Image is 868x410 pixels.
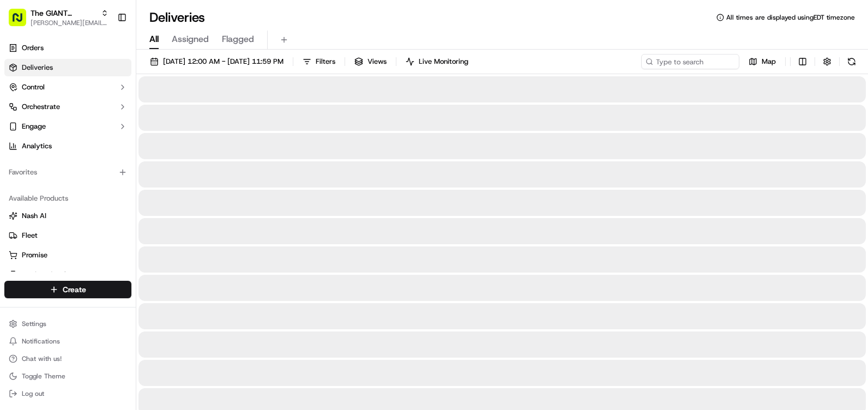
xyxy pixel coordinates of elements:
[726,13,855,22] span: All times are displayed using EDT timezone
[4,79,131,96] button: Control
[4,39,131,57] a: Orders
[4,4,113,31] button: The GIANT Company[PERSON_NAME][EMAIL_ADDRESS][PERSON_NAME][DOMAIN_NAME]
[4,386,131,401] button: Log out
[31,8,97,19] button: The GIANT Company
[4,316,131,331] button: Settings
[22,122,46,131] span: Engage
[22,43,44,53] span: Orders
[163,57,284,67] span: [DATE] 12:00 AM - [DATE] 11:59 PM
[149,9,205,26] h1: Deliveries
[349,54,391,69] button: Views
[4,281,131,298] button: Create
[22,337,60,346] span: Notifications
[4,246,131,264] button: Promise
[4,207,131,225] button: Nash AI
[31,19,108,27] button: [PERSON_NAME][EMAIL_ADDRESS][PERSON_NAME][DOMAIN_NAME]
[22,63,53,73] span: Deliveries
[22,250,47,260] span: Promise
[9,250,127,260] a: Promise
[22,82,45,92] span: Control
[4,118,131,135] button: Engage
[4,334,131,349] button: Notifications
[22,211,46,221] span: Nash AI
[222,33,254,46] span: Flagged
[316,57,335,67] span: Filters
[744,54,781,69] button: Map
[298,54,340,69] button: Filters
[367,57,387,67] span: Views
[9,211,127,221] a: Nash AI
[22,102,60,112] span: Orchestrate
[401,54,473,69] button: Live Monitoring
[4,266,131,284] button: Product Catalog
[641,54,739,69] input: Type to search
[762,57,776,67] span: Map
[22,231,38,240] span: Fleet
[4,190,131,207] div: Available Products
[22,141,52,151] span: Analytics
[22,354,62,363] span: Chat with us!
[4,351,131,366] button: Chat with us!
[145,54,288,69] button: [DATE] 12:00 AM - [DATE] 11:59 PM
[9,270,127,280] a: Product Catalog
[4,369,131,384] button: Toggle Theme
[419,57,468,67] span: Live Monitoring
[4,227,131,244] button: Fleet
[4,98,131,116] button: Orchestrate
[844,54,859,69] button: Refresh
[149,33,159,46] span: All
[22,319,46,328] span: Settings
[22,372,65,381] span: Toggle Theme
[4,164,131,181] div: Favorites
[22,270,74,280] span: Product Catalog
[9,231,127,240] a: Fleet
[4,137,131,155] a: Analytics
[63,284,86,295] span: Create
[4,59,131,76] a: Deliveries
[172,33,209,46] span: Assigned
[22,389,44,398] span: Log out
